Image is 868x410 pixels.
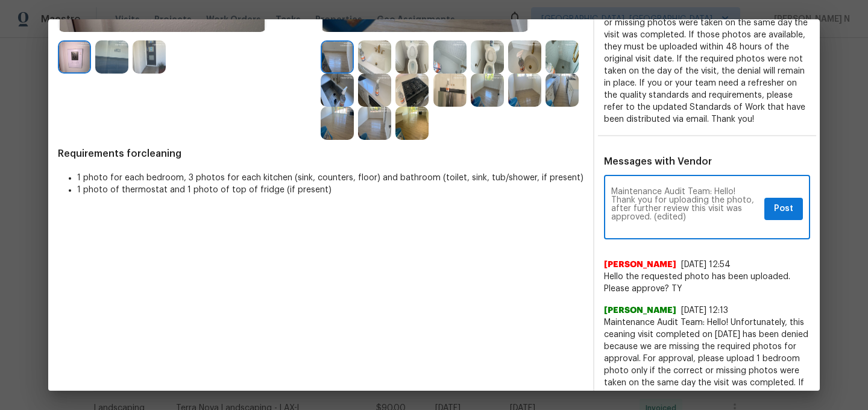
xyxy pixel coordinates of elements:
[58,148,583,160] span: Requirements for cleaning
[604,304,676,317] span: [PERSON_NAME]
[77,184,583,196] li: 1 photo of thermostat and 1 photo of top of fridge (if present)
[681,260,731,269] span: [DATE] 12:54
[604,157,712,166] span: Messages with Vendor
[604,259,676,271] span: [PERSON_NAME]
[681,306,728,315] span: [DATE] 12:13
[604,271,810,295] span: Hello the requested photo has been uploaded. Please approve? TY
[77,172,583,184] li: 1 photo for each bedroom, 3 photos for each kitchen (sink, counters, floor) and bathroom (toilet,...
[611,188,759,230] textarea: Maintenance Audit Team: Hello! Thank you for uploading the photo, after further review this visit...
[774,201,793,216] span: Post
[764,198,803,220] button: Post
